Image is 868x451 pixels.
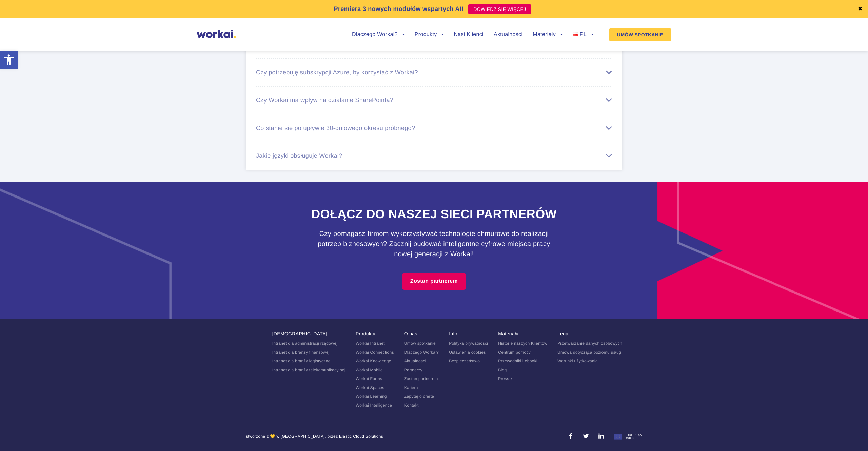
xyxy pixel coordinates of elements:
[356,385,384,390] a: Workai Spaces
[315,229,553,259] h3: Czy pomagasz firmom wykorzystywać technologie chmurowe do realizacji potrzeb biznesowych? Zacznij...
[449,350,486,355] a: Ustawienia cookies
[498,376,515,381] a: Press kit
[449,359,480,363] a: Bezpieczeństwo
[468,4,531,14] a: DOWIEDZ SIĘ WIĘCEJ
[356,341,385,346] a: Workai Intranet
[449,331,457,336] a: Info
[533,32,563,37] a: Materiały
[256,69,612,76] div: Czy potrzebuję subskrypcji Azure, by korzystać z Workai?
[498,350,531,355] a: Centrum pomocy
[557,350,621,355] a: Umowa dotycząca poziomu usług
[404,385,418,390] a: Kariera
[272,341,338,346] a: Intranet dla administracji rządowej
[404,376,438,381] a: Zostań partnerem
[449,341,488,346] a: Polityka prywatności
[609,28,671,41] a: UMÓW SPOTKANIE
[498,331,518,336] a: Materiały
[404,331,417,336] a: O nas
[402,273,466,290] a: Zostań partnerem
[404,394,434,399] a: Zapytaj o ofertę
[246,433,383,443] div: stworzone z 💛 w [GEOGRAPHIC_DATA], przez Elastic Cloud Solutions
[352,32,405,37] a: Dlaczego Workai?
[246,206,622,223] h2: Dołącz do naszej sieci partnerów
[356,403,392,408] a: Workai Intelligence
[404,350,439,355] a: Dlaczego Workai?
[404,403,419,408] a: Kontakt
[272,359,332,363] a: Intranet dla branży logistycznej
[356,359,391,363] a: Workai Knowledge
[256,125,612,132] div: Co stanie się po upływie 30-dniowego okresu próbnego?
[272,368,346,372] a: Intranet dla branży telekomunikacyjnej
[272,350,330,355] a: Intranet dla branży finansowej
[404,368,422,372] a: Partnerzy
[498,368,507,372] a: Blog
[3,393,186,448] iframe: Popup CTA
[580,32,587,37] span: PL
[256,152,612,159] div: Jakie języki obsługuje Workai?
[404,359,426,363] a: Aktualności
[356,394,387,399] a: Workai Learning
[858,6,863,12] a: ✖
[356,331,375,336] a: Produkty
[404,341,436,346] a: Umów spotkanie
[334,4,464,14] p: Premiera 3 nowych modułów wspartych AI!
[557,331,570,336] a: Legal
[494,32,522,37] a: Aktualności
[356,368,383,372] a: Workai Mobile
[498,359,537,363] a: Przewodniki i ebooki
[256,97,612,104] div: Czy Workai ma wpływ na działanie SharePointa?
[356,350,394,355] a: Workai Connections
[557,341,622,346] a: Przetwarzanie danych osobowych
[557,359,598,363] a: Warunki użytkowania
[272,331,327,336] a: [DEMOGRAPHIC_DATA]
[356,376,382,381] a: Workai Forms
[415,32,444,37] a: Produkty
[454,32,483,37] a: Nasi Klienci
[498,341,547,346] a: Historie naszych Klientów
